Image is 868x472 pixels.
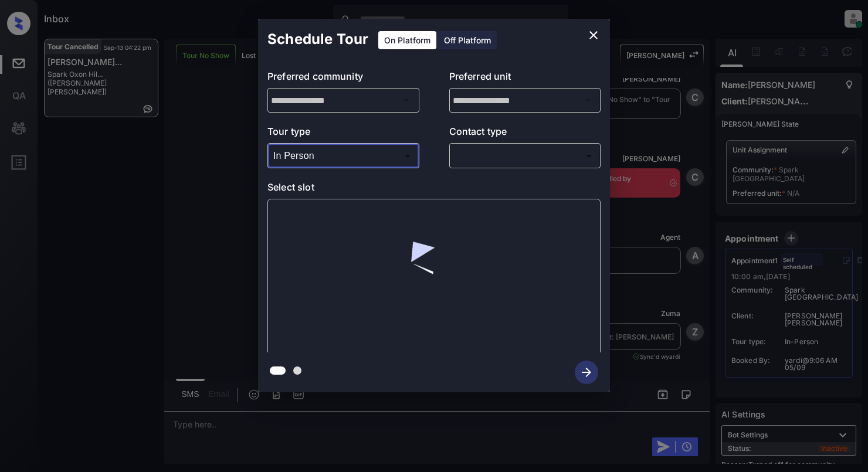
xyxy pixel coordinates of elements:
[438,31,497,49] div: Off Platform
[582,23,605,47] button: close
[258,19,378,60] h2: Schedule Tour
[378,31,436,49] div: On Platform
[365,208,503,346] img: loaderv1.7921fd1ed0a854f04152.gif
[267,180,601,199] p: Select slot
[267,69,419,88] p: Preferred community
[449,124,601,143] p: Contact type
[449,69,601,88] p: Preferred unit
[267,124,419,143] p: Tour type
[270,146,416,165] div: In Person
